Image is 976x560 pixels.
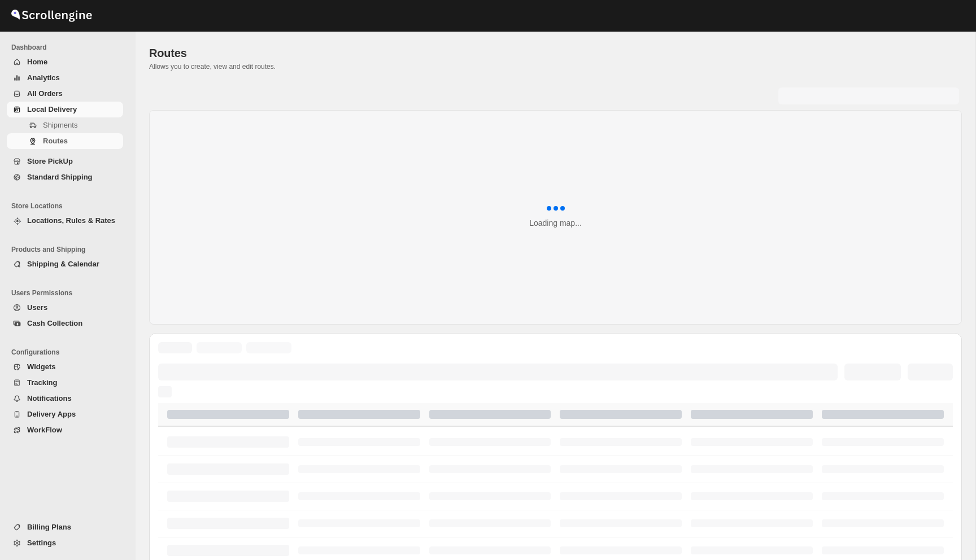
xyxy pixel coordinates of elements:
button: WorkFlow [7,422,123,438]
div: Loading map... [529,217,582,229]
span: Users Permissions [11,288,128,297]
span: Store Locations [11,202,128,211]
button: Cash Collection [7,316,123,331]
button: Widgets [7,359,123,375]
span: Notifications [27,394,72,403]
button: Delivery Apps [7,406,123,422]
button: Routes [7,133,123,149]
span: All Orders [27,89,63,98]
span: Tracking [27,378,57,387]
span: Store PickUp [27,157,73,165]
button: Shipments [7,117,123,133]
button: Billing Plans [7,519,123,535]
span: Analytics [27,73,60,82]
button: Analytics [7,70,123,86]
button: Settings [7,535,123,551]
span: Configurations [11,348,128,357]
span: Widgets [27,362,55,371]
span: Dashboard [11,43,128,52]
span: Users [27,303,47,312]
span: Delivery Apps [27,410,76,418]
button: Locations, Rules & Rates [7,213,123,229]
span: Home [27,58,47,66]
button: Users [7,300,123,316]
span: Routes [149,47,187,59]
span: Shipments [43,121,77,129]
button: Home [7,54,123,70]
span: Standard Shipping [27,173,93,181]
span: Local Delivery [27,105,77,113]
span: Settings [27,539,56,547]
span: WorkFlow [27,426,62,434]
p: Allows you to create, view and edit routes. [149,62,962,71]
span: Shipping & Calendar [27,260,99,268]
span: Billing Plans [27,523,71,531]
span: Locations, Rules & Rates [27,216,115,225]
button: Shipping & Calendar [7,256,123,272]
button: All Orders [7,86,123,102]
span: Cash Collection [27,319,82,327]
span: Products and Shipping [11,245,128,254]
button: Tracking [7,375,123,391]
button: Notifications [7,391,123,406]
span: Routes [43,137,68,145]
